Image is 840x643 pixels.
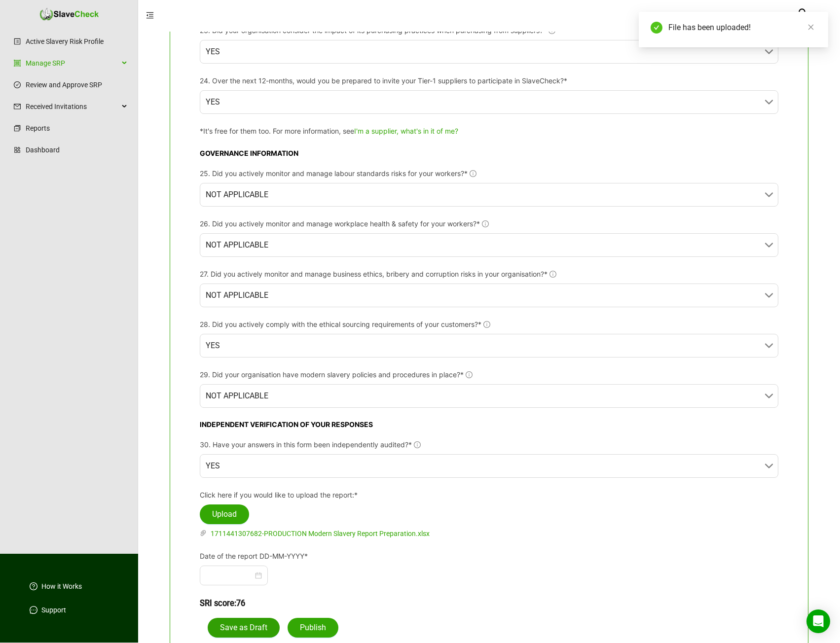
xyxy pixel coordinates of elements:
[220,622,267,634] span: Save as Draft
[206,183,772,206] span: NOT APPLICABLE
[14,60,21,67] span: group
[14,103,21,110] span: mail
[206,234,772,256] span: NOT APPLICABLE
[200,218,496,229] label: 26. Did you actively monitor and manage workplace health & safety for your workers?*
[206,385,772,407] span: NOT APPLICABLE
[200,439,428,450] label: 30. Have your answers in this form been independently audited?*
[206,91,772,113] span: YES
[807,24,814,31] span: close
[206,40,772,63] span: YES
[200,597,778,610] h3: SRI score: 76
[466,371,473,378] span: info-circle
[200,504,249,524] button: Upload
[30,582,37,590] span: question-circle
[200,551,315,562] label: Date of the report DD-MM-YYYY*
[470,170,476,177] span: info-circle
[26,53,119,73] a: Manage SRP
[651,22,662,34] span: check-circle
[208,618,280,638] button: Save as Draft
[206,455,772,477] span: YES
[200,127,458,135] span: *It's free for them too. For more information, see
[200,168,483,179] label: 25. Did you actively monitor and manage labour standards risks for your workers?*
[482,220,489,227] span: info-circle
[200,319,497,330] label: 28. Did you actively comply with the ethical sourcing requirements of your customers?*
[206,570,253,581] input: Date of the report DD-MM-YYYY*
[41,581,82,591] a: How it Works
[200,490,365,500] label: Click here if you would like to upload the report:*
[26,97,119,116] span: Received Invitations
[414,441,421,448] span: info-circle
[26,140,128,160] a: Dashboard
[200,149,298,157] span: GOVERNANCE INFORMATION
[796,8,808,20] span: user
[30,606,37,614] span: message
[354,127,458,135] a: I'm a supplier, what's in it of me?
[26,118,128,138] a: Reports
[668,22,816,34] div: File has been uploaded!
[146,11,154,19] span: menu-fold
[549,271,556,278] span: info-circle
[26,32,128,51] a: Active Slavery Risk Profile
[200,75,574,86] label: 24. Over the next 12-months, would you be prepared to invite your Tier-1 suppliers to participate...
[288,618,338,638] button: Publish
[200,269,563,280] label: 27. Did you actively monitor and manage business ethics, bribery and corruption risks in your org...
[26,75,128,95] a: Review and Approve SRP
[212,508,237,520] span: Upload
[200,420,373,429] span: INDEPENDENT VERIFICATION OF YOUR RESPONSES
[483,321,490,328] span: info-circle
[41,605,66,615] a: Support
[206,334,772,357] span: YES
[805,22,816,33] a: Close
[200,530,207,536] span: paper-clip
[300,622,326,634] span: Publish
[207,528,767,539] a: 1711441307682-PRODUCTION Modern Slavery Report Preparation.xlsx
[806,609,830,633] div: Open Intercom Messenger
[200,369,479,380] label: 29. Did your organisation have modern slavery policies and procedures in place?*
[206,284,772,307] span: NOT APPLICABLE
